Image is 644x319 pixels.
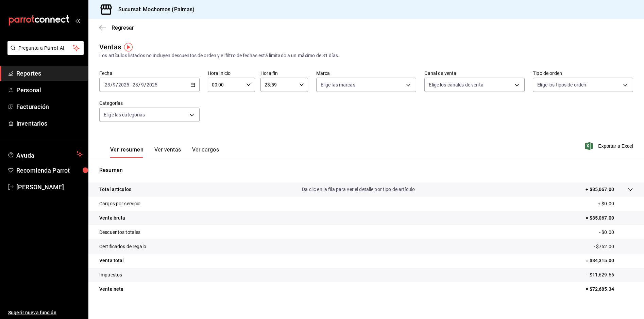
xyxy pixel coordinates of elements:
label: Categorías [99,101,200,106]
p: + $85,067.00 [586,186,614,193]
p: Resumen [99,166,633,174]
span: Elige los tipos de orden [537,81,586,88]
p: - $752.00 [594,243,633,250]
label: Hora fin [260,71,308,76]
input: -- [104,82,111,87]
span: Recomienda Parrot [16,166,83,175]
p: Cargos por servicio [99,200,141,207]
p: = $85,067.00 [586,214,633,222]
button: Exportar a Excel [587,142,633,150]
button: open_drawer_menu [75,18,80,23]
label: Fecha [99,71,200,76]
label: Tipo de orden [533,71,633,76]
span: / [138,82,140,87]
p: Total artículos [99,186,131,193]
label: Hora inicio [208,71,255,76]
div: navigation tabs [110,146,219,158]
span: Regresar [112,25,134,31]
input: ---- [118,82,130,87]
span: Elige las categorías [104,111,145,118]
img: Tooltip marker [124,43,133,51]
p: + $0.00 [598,200,633,207]
span: [PERSON_NAME] [16,182,83,192]
p: Da clic en la fila para ver el detalle por tipo de artículo [302,186,415,193]
span: Pregunta a Parrot AI [18,45,73,52]
button: Ver ventas [154,146,181,158]
p: = $84,315.00 [586,257,633,264]
span: Inventarios [16,119,83,128]
span: Facturación [16,102,83,111]
span: - [130,82,132,87]
input: -- [132,82,138,87]
span: Ayuda [16,150,74,158]
button: Regresar [99,25,134,31]
label: Marca [316,71,417,76]
div: Los artículos listados no incluyen descuentos de orden y el filtro de fechas está limitado a un m... [99,52,633,59]
button: Ver resumen [110,146,143,158]
p: Venta bruta [99,214,125,222]
input: ---- [146,82,158,87]
span: Reportes [16,69,83,78]
div: Ventas [99,42,121,52]
p: Impuestos [99,271,122,278]
p: = $72,685.34 [586,286,633,293]
button: Ver cargos [192,146,219,158]
span: Elige las marcas [321,81,355,88]
input: -- [113,82,116,87]
p: - $0.00 [599,229,633,236]
span: / [111,82,113,87]
label: Canal de venta [424,71,525,76]
a: Pregunta a Parrot AI [5,49,84,57]
h3: Sucursal: Mochomos (Palmas) [113,5,195,14]
p: Venta total [99,257,124,264]
p: - $11,629.66 [587,271,633,278]
span: / [116,82,118,87]
p: Venta neta [99,286,123,293]
p: Certificados de regalo [99,243,146,250]
span: Sugerir nueva función [8,309,83,316]
span: Elige los canales de venta [429,81,483,88]
button: Pregunta a Parrot AI [7,41,84,55]
span: Personal [16,85,83,95]
input: -- [141,82,144,87]
p: Descuentos totales [99,229,140,236]
span: / [144,82,146,87]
